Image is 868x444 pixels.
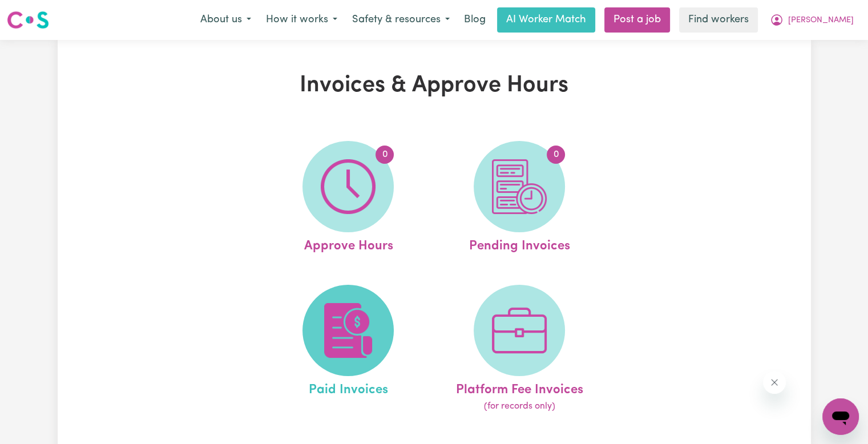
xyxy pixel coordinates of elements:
h1: Invoices & Approve Hours [190,72,679,99]
a: Approve Hours [266,141,430,256]
span: Platform Fee Invoices [456,376,583,400]
span: 0 [547,146,565,164]
button: Safety & resources [345,8,457,32]
button: About us [193,8,259,32]
span: Paid Invoices [309,376,388,400]
span: Pending Invoices [469,232,570,256]
button: My Account [762,8,861,32]
span: 0 [376,146,394,164]
a: Paid Invoices [266,285,430,414]
a: Blog [457,7,492,33]
a: Post a job [604,7,670,33]
button: How it works [259,8,345,32]
a: Pending Invoices [437,141,601,256]
img: Careseekers logo [7,10,49,30]
iframe: Button to launch messaging window [822,398,859,435]
span: Approve Hours [304,232,393,256]
span: Need any help? [7,8,69,17]
iframe: Close message [763,371,786,394]
a: Platform Fee Invoices(for records only) [437,285,601,414]
a: AI Worker Match [497,7,595,33]
span: (for records only) [484,399,555,413]
span: [PERSON_NAME] [788,14,854,27]
a: Find workers [679,7,758,33]
a: Careseekers logo [7,7,49,33]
